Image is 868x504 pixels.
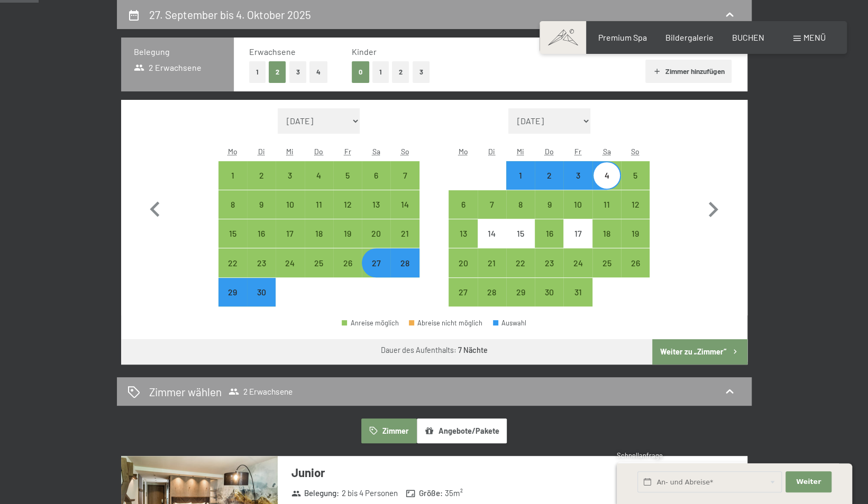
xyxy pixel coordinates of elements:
[652,339,747,365] button: Weiter zu „Zimmer“
[220,288,246,314] div: 29
[258,147,265,156] abbr: Dienstag
[479,200,505,227] div: 7
[506,161,535,190] div: Wed Oct 01 2025
[363,200,389,227] div: 13
[536,200,562,227] div: 9
[247,161,276,190] div: Tue Sep 02 2025
[479,288,505,314] div: 28
[617,451,663,460] span: Schnellanfrage
[413,61,430,83] button: 3
[352,46,377,57] span: Kinder
[535,219,563,248] div: Anreise möglich
[536,259,562,285] div: 23
[276,190,304,219] div: Wed Sep 10 2025
[362,248,390,277] div: Anreise möglich
[450,229,476,256] div: 13
[276,248,304,277] div: Wed Sep 24 2025
[479,229,505,256] div: 14
[545,147,554,156] abbr: Donnerstag
[390,190,419,219] div: Sun Sep 14 2025
[291,488,340,499] strong: Belegung :
[218,219,247,248] div: Anreise möglich
[478,278,506,306] div: Tue Oct 28 2025
[305,161,333,190] div: Anreise möglich
[229,386,293,397] span: 2 Erwachsene
[228,147,237,156] abbr: Montag
[406,488,443,499] strong: Größe :
[334,229,361,256] div: 19
[478,219,506,248] div: Tue Oct 14 2025
[621,219,650,248] div: Anreise möglich
[592,161,621,190] div: Sat Oct 04 2025
[563,190,592,219] div: Anreise möglich
[535,161,563,190] div: Thu Oct 02 2025
[536,288,562,314] div: 30
[507,200,534,227] div: 8
[247,278,276,306] div: Anreise möglich
[220,200,246,227] div: 8
[631,147,639,156] abbr: Sonntag
[536,229,562,256] div: 16
[334,171,361,198] div: 5
[247,248,276,277] div: Anreise möglich
[732,32,764,42] span: BUCHEN
[592,248,621,277] div: Sat Oct 25 2025
[593,171,620,198] div: 4
[334,200,361,227] div: 12
[450,288,476,314] div: 27
[563,161,592,190] div: Fri Oct 03 2025
[563,190,592,219] div: Fri Oct 10 2025
[220,171,246,198] div: 1
[277,259,303,285] div: 24
[564,200,591,227] div: 10
[622,229,648,256] div: 19
[506,278,535,306] div: Anreise möglich
[391,200,418,227] div: 14
[698,108,728,307] button: Nächster Monat
[598,32,646,42] a: Premium Spa
[593,259,620,285] div: 25
[493,320,527,326] div: Auswahl
[333,190,362,219] div: Anreise möglich
[333,190,362,219] div: Fri Sep 12 2025
[409,320,483,326] div: Abreise nicht möglich
[247,190,276,219] div: Anreise möglich
[506,248,535,277] div: Anreise möglich
[276,248,304,277] div: Anreise möglich
[665,32,714,42] span: Bildergalerie
[306,171,332,198] div: 4
[449,278,477,306] div: Anreise möglich
[249,46,296,57] span: Erwachsene
[342,320,399,326] div: Anreise möglich
[305,161,333,190] div: Thu Sep 04 2025
[450,200,476,227] div: 6
[362,161,390,190] div: Sat Sep 06 2025
[362,190,390,219] div: Anreise möglich
[506,161,535,190] div: Anreise möglich
[796,477,821,487] span: Weiter
[506,278,535,306] div: Wed Oct 29 2025
[622,171,648,198] div: 5
[372,61,389,83] button: 1
[535,248,563,277] div: Thu Oct 23 2025
[390,248,419,277] div: Anreise möglich
[563,161,592,190] div: Anreise möglich
[220,259,246,285] div: 22
[564,288,591,314] div: 31
[390,219,419,248] div: Sun Sep 21 2025
[449,278,477,306] div: Mon Oct 27 2025
[458,147,468,156] abbr: Montag
[535,219,563,248] div: Thu Oct 16 2025
[218,219,247,248] div: Mon Sep 15 2025
[592,190,621,219] div: Anreise möglich
[306,229,332,256] div: 18
[247,219,276,248] div: Tue Sep 16 2025
[478,248,506,277] div: Anreise möglich
[621,248,650,277] div: Sun Oct 26 2025
[563,278,592,306] div: Anreise möglich
[247,190,276,219] div: Tue Sep 09 2025
[218,190,247,219] div: Mon Sep 08 2025
[305,219,333,248] div: Anreise möglich
[803,32,826,42] span: Menü
[592,161,621,190] div: Anreise möglich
